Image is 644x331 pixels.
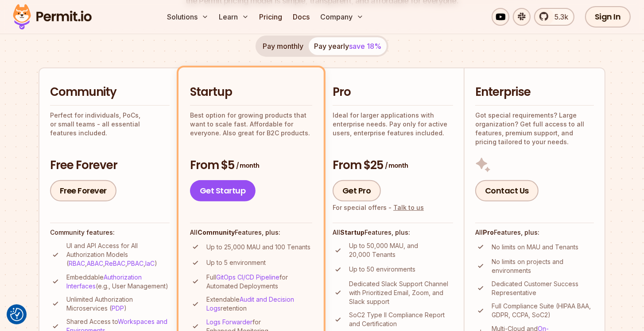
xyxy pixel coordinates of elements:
button: Company [317,8,367,26]
p: Up to 50,000 MAU, and 20,000 Tenants [349,241,453,259]
div: For special offers - [333,203,424,212]
p: Extendable retention [206,295,312,313]
span: 5.3k [549,12,568,22]
img: Permit logo [9,2,96,32]
img: Revisit consent button [10,308,23,321]
h2: Startup [190,84,312,100]
a: RBAC [69,260,85,267]
span: / month [385,161,408,170]
a: Get Startup [190,180,256,201]
h3: Free Forever [50,158,170,173]
p: Up to 25,000 MAU and 100 Tenants [206,243,310,252]
a: PDP [112,304,124,312]
strong: Startup [340,229,365,236]
p: Up to 5 environment [206,258,266,267]
p: Full for Automated Deployments [206,273,312,291]
h2: Community [50,84,170,100]
a: Free Forever [50,180,116,201]
a: Contact Us [475,180,539,201]
button: Pay monthly [257,37,309,55]
a: ABAC [87,260,103,267]
a: Logs Forwarder [206,318,252,326]
h2: Enterprise [475,84,594,100]
p: Perfect for individuals, PoCs, or small teams - all essential features included. [50,111,170,138]
h3: From $5 [190,158,312,173]
p: No limits on projects and environments [492,257,594,275]
button: Solutions [164,8,212,26]
a: Talk to us [393,204,424,211]
h4: All Features, plus: [190,228,312,237]
p: Embeddable (e.g., User Management) [66,273,170,291]
button: Learn [216,8,252,26]
a: ReBAC [105,260,125,267]
a: Sign In [585,6,631,28]
strong: Community [198,229,235,236]
a: Pricing [256,8,286,26]
h4: All Features, plus: [475,228,594,237]
p: Full Compliance Suite (HIPAA BAA, GDPR, CCPA, SoC2) [492,302,594,319]
a: Authorization Interfaces [66,273,142,290]
span: / month [236,161,259,170]
a: Get Pro [333,180,381,201]
p: UI and API Access for All Authorization Models ( , , , , ) [66,241,170,268]
p: Best option for growing products that want to scale fast. Affordable for everyone. Also great for... [190,111,312,138]
h4: All Features, plus: [333,228,453,237]
p: Ideal for larger applications with enterprise needs. Pay only for active users, enterprise featur... [333,111,453,138]
p: Up to 50 environments [349,265,415,274]
button: Consent Preferences [10,308,23,321]
p: Got special requirements? Large organization? Get full access to all features, premium support, a... [475,111,594,146]
p: SoC2 Type II Compliance Report and Certification [349,311,453,328]
h3: From $25 [333,158,453,173]
a: PBAC [127,260,144,267]
a: GitOps CI/CD Pipeline [216,273,279,281]
a: 5.3k [534,8,574,26]
p: No limits on MAU and Tenants [492,243,578,252]
p: Dedicated Customer Success Representative [492,280,594,297]
a: Docs [290,8,314,26]
h4: Community features: [50,228,170,237]
a: IaC [145,260,155,267]
p: Dedicated Slack Support Channel with Prioritized Email, Zoom, and Slack support [349,280,453,306]
p: Unlimited Authorization Microservices ( ) [66,295,170,313]
a: Audit and Decision Logs [206,296,294,312]
strong: Pro [483,229,494,236]
h2: Pro [333,84,453,100]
